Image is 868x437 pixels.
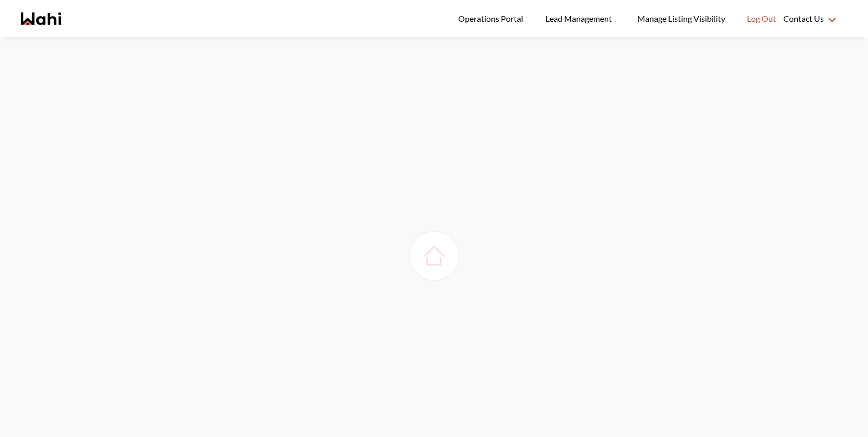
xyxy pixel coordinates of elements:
[634,12,728,25] span: Manage Listing Visibility
[21,12,61,25] a: Wahi homepage
[420,241,449,270] img: loading house image
[458,12,527,25] span: Operations Portal
[747,12,776,25] span: Log Out
[545,12,616,25] span: Lead Management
